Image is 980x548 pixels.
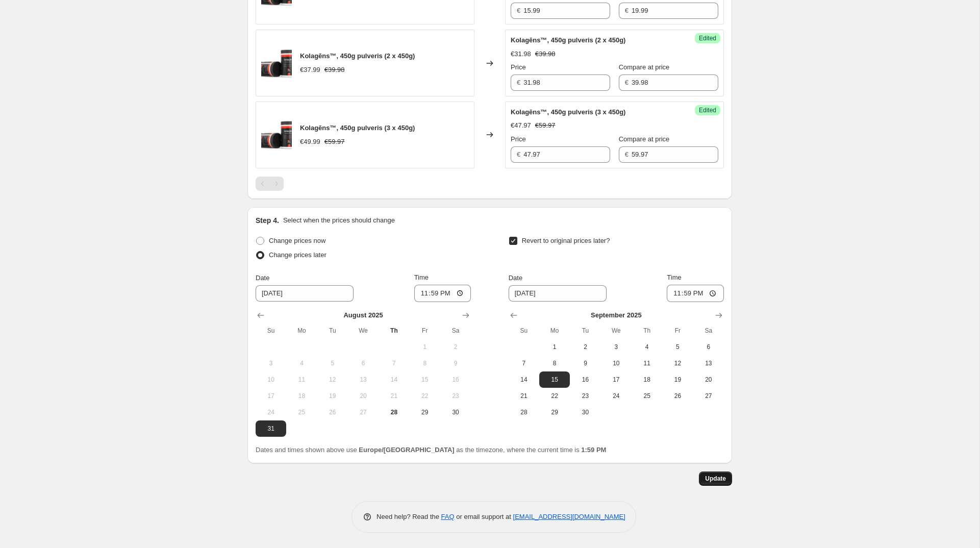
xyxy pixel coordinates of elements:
button: Sunday August 10 2025 [256,371,286,388]
button: Thursday August 21 2025 [379,388,409,404]
button: Saturday August 30 2025 [440,404,471,420]
button: Monday September 29 2025 [539,404,570,420]
button: Saturday August 23 2025 [440,388,471,404]
span: Sa [444,327,467,335]
button: Thursday September 25 2025 [632,388,662,404]
span: € [625,151,629,158]
div: €47.97 [511,120,531,131]
button: Saturday August 2 2025 [440,339,471,355]
button: Sunday August 31 2025 [256,420,286,437]
span: 11 [290,376,313,384]
span: 26 [666,392,689,400]
button: Sunday August 17 2025 [256,388,286,404]
span: 24 [260,408,282,416]
span: Kolagēns™, 450g pulveris (3 x 450g) [300,124,415,132]
span: 27 [352,408,374,416]
span: 23 [444,392,467,400]
span: 16 [444,376,467,384]
span: Dates and times shown above use as the timezone, where the current time is [256,446,606,454]
button: Monday August 11 2025 [286,371,317,388]
strike: €39.98 [324,65,345,75]
span: Date [256,274,269,282]
th: Friday [662,322,693,339]
span: We [605,327,627,335]
th: Wednesday [601,322,632,339]
span: 5 [321,359,344,367]
span: 7 [513,359,535,367]
span: € [517,151,520,158]
span: 8 [543,359,566,367]
button: Monday September 22 2025 [539,388,570,404]
strike: €39.98 [535,49,556,59]
span: 12 [321,376,344,384]
span: 10 [260,376,282,384]
span: 22 [414,392,436,400]
span: 3 [605,343,627,351]
span: 21 [383,392,405,400]
span: 20 [697,376,720,384]
span: 2 [574,343,596,351]
input: 12:00 [414,285,471,302]
span: 4 [636,343,658,351]
button: Wednesday August 6 2025 [348,355,379,371]
span: € [517,79,520,86]
span: 30 [574,408,596,416]
span: 6 [352,359,374,367]
input: 12:00 [667,285,724,302]
button: Friday August 22 2025 [410,388,440,404]
button: Tuesday September 16 2025 [570,371,600,388]
span: 28 [383,408,405,416]
button: Tuesday August 19 2025 [317,388,348,404]
span: 8 [414,359,436,367]
button: Sunday September 21 2025 [509,388,539,404]
button: Tuesday September 2 2025 [570,339,600,355]
img: kolagens-1-iepakojums_80x.jpg [261,48,292,79]
span: Update [705,475,726,483]
input: 8/28/2025 [256,285,354,302]
button: Wednesday August 13 2025 [348,371,379,388]
button: Show next month, October 2025 [712,308,726,322]
span: 5 [666,343,689,351]
span: 14 [513,376,535,384]
p: Select when the prices should change [283,215,395,226]
button: Friday September 12 2025 [662,355,693,371]
strike: €59.97 [535,120,556,131]
span: Date [509,274,522,282]
span: 29 [543,408,566,416]
span: 17 [260,392,282,400]
div: €49.99 [300,137,320,147]
button: Today Thursday August 28 2025 [379,404,409,420]
button: Thursday September 4 2025 [632,339,662,355]
span: Su [260,327,282,335]
img: kolagens-1-iepakojums_80x.jpg [261,119,292,150]
span: € [517,7,520,14]
span: 3 [260,359,282,367]
a: [EMAIL_ADDRESS][DOMAIN_NAME] [513,513,625,520]
span: or email support at [455,513,513,520]
button: Saturday September 6 2025 [693,339,724,355]
span: Price [511,63,526,71]
span: Compare at price [619,63,670,71]
button: Monday September 15 2025 [539,371,570,388]
button: Tuesday September 30 2025 [570,404,600,420]
button: Tuesday September 23 2025 [570,388,600,404]
span: 14 [383,376,405,384]
button: Sunday September 7 2025 [509,355,539,371]
th: Wednesday [348,322,379,339]
span: 31 [260,425,282,433]
button: Saturday September 27 2025 [693,388,724,404]
button: Tuesday August 12 2025 [317,371,348,388]
span: 20 [352,392,374,400]
button: Thursday August 14 2025 [379,371,409,388]
h2: Step 4. [256,215,279,226]
span: Kolagēns™, 450g pulveris (2 x 450g) [511,36,625,44]
button: Thursday September 11 2025 [632,355,662,371]
span: We [352,327,374,335]
span: Th [383,327,405,335]
span: 18 [636,376,658,384]
button: Sunday August 3 2025 [256,355,286,371]
span: 19 [666,376,689,384]
th: Monday [539,322,570,339]
div: €31.98 [511,49,531,59]
span: Revert to original prices later? [522,237,610,244]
